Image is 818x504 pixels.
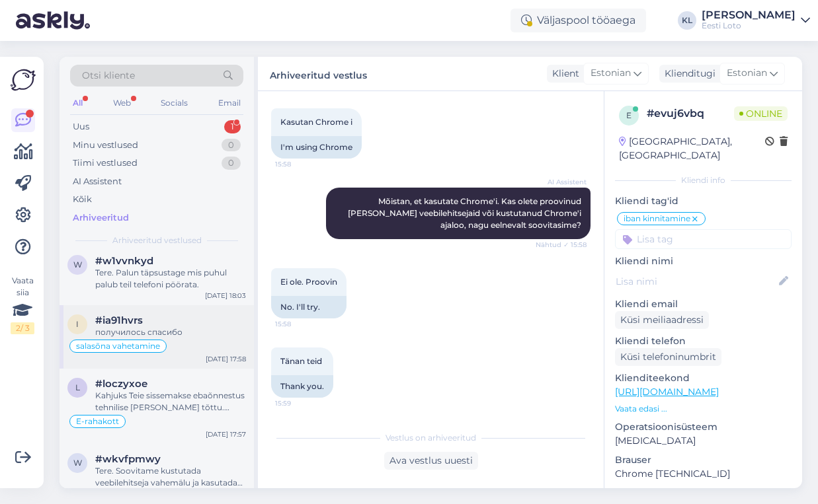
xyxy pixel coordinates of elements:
div: I'm using Chrome [271,136,362,159]
div: Tere. Palun täpsustage mis puhul palub teil telefoni pöörata. [95,267,246,291]
p: [MEDICAL_DATA] [615,434,792,448]
span: AI Assistent [537,177,587,187]
span: Otsi kliente [82,69,135,83]
span: Online [734,106,788,121]
div: Arhiveeritud [73,211,129,225]
p: Klienditeekond [615,371,792,385]
p: Kliendi tag'id [615,194,792,208]
div: No. I'll try. [271,296,347,318]
p: Vaata edasi ... [615,403,792,415]
div: 0 [222,157,241,170]
span: 15:58 [275,159,325,169]
div: Uus [73,120,89,133]
span: 15:59 [275,398,325,408]
span: w [73,458,82,468]
div: Kahjuks Teie sissemakse ebaõnnestus tehnilise [PERSON_NAME] tõttu. Kontrollisime ostu [PERSON_NAM... [95,390,246,414]
span: Arhiveeritud vestlused [112,234,202,246]
span: Estonian [727,66,767,81]
p: Kliendi nimi [615,254,792,268]
a: [URL][DOMAIN_NAME] [615,386,719,398]
span: Nähtud ✓ 15:58 [536,240,587,250]
input: Lisa nimi [616,274,776,289]
span: salasõna vahetamine [76,342,160,350]
p: Kliendi telefon [615,334,792,348]
span: E-rahakott [76,417,119,425]
span: Estonian [591,66,631,81]
div: KL [678,11,696,30]
div: AI Assistent [73,175,122,188]
span: iban kinnitamine [624,215,690,223]
div: All [70,94,85,112]
div: Kliendi info [615,174,792,186]
span: w [73,260,82,270]
div: Väljaspool tööaega [511,9,646,32]
span: e [626,110,632,120]
span: l [75,382,80,392]
div: [DATE] 17:57 [206,429,246,439]
div: Kõik [73,193,92,206]
div: Socials [158,94,190,112]
span: Tänan teid [280,356,322,366]
div: Eesti Loto [702,20,796,31]
div: # evuj6vbq [647,106,734,122]
div: Web [110,94,134,112]
p: Brauser [615,453,792,467]
span: Vestlus on arhiveeritud [386,432,476,444]
a: [PERSON_NAME]Eesti Loto [702,10,810,31]
p: Chrome [TECHNICAL_ID] [615,467,792,481]
div: получилось спасибо [95,326,246,338]
span: #wkvfpmwy [95,453,161,465]
div: [DATE] 17:58 [206,354,246,364]
div: 0 [222,139,241,152]
div: 1 [224,120,241,133]
span: #w1vvnkyd [95,255,153,267]
input: Lisa tag [615,229,792,249]
span: 15:58 [275,319,325,329]
div: Küsi meiliaadressi [615,311,709,329]
span: Kasutan Chrome i [280,117,352,127]
label: Arhiveeritud vestlus [270,65,367,83]
div: Minu vestlused [73,139,138,152]
span: Mõistan, et kasutate Chrome'i. Kas olete proovinud [PERSON_NAME] veebilehitsejaid või kustutanud ... [348,196,583,230]
img: Askly Logo [11,67,36,92]
div: Tere. Soovitame kustutada veebilehitseja vahemälu ja kasutada võimaluse korral erinevaid veebileh... [95,465,246,489]
div: [PERSON_NAME] [702,10,796,20]
p: Operatsioonisüsteem [615,420,792,434]
span: Ei ole. Proovin [280,277,337,287]
div: Klienditugi [659,67,716,81]
p: Kliendi email [615,297,792,311]
span: #ia91hvrs [95,314,143,326]
div: [DATE] 18:03 [205,291,246,301]
div: Email [216,94,243,112]
div: Klient [547,67,579,81]
div: 2 / 3 [11,322,34,334]
div: Vaata siia [11,275,34,334]
span: i [76,319,79,329]
div: [GEOGRAPHIC_DATA], [GEOGRAPHIC_DATA] [619,135,765,162]
div: Tiimi vestlused [73,157,138,170]
div: Thank you. [271,375,333,398]
div: Ava vestlus uuesti [384,452,478,470]
span: #loczyxoe [95,378,147,390]
div: Küsi telefoninumbrit [615,348,721,366]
